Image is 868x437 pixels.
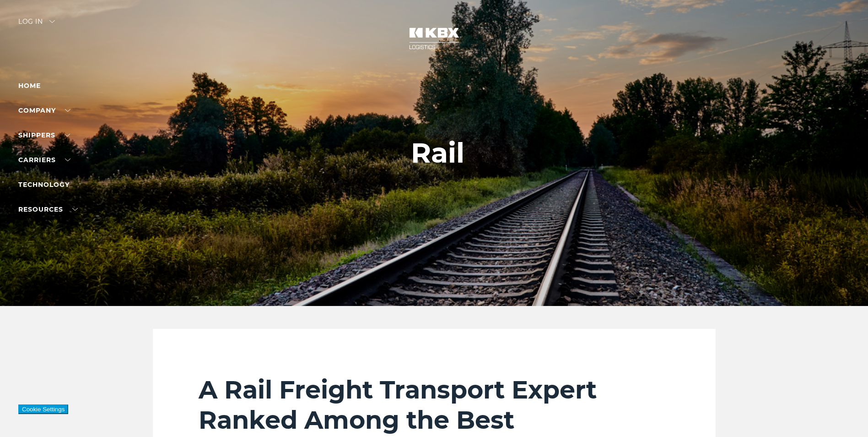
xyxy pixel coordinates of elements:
div: Log in [18,18,55,32]
h2: A Rail Freight Transport Expert Ranked Among the Best [199,375,670,435]
a: Technology [18,180,70,189]
a: RESOURCES [18,205,78,213]
a: Home [18,82,41,90]
button: Cookie Settings [18,404,68,414]
h1: Rail [411,137,464,169]
img: arrow [49,20,55,23]
a: SHIPPERS [18,131,70,139]
a: Company [18,106,70,115]
a: Carriers [18,156,70,164]
img: kbx logo [400,18,469,59]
